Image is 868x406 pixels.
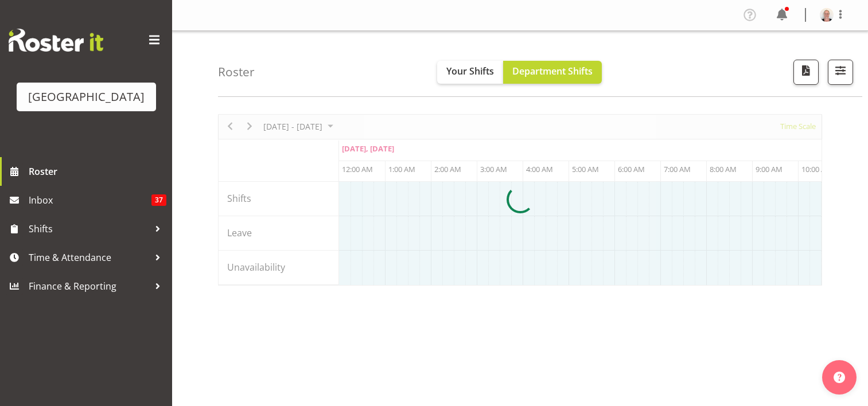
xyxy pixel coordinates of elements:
[218,65,255,79] h4: Roster
[512,65,593,77] span: Department Shifts
[9,29,103,52] img: Rosterit website logo
[151,194,166,206] span: 37
[834,372,845,383] img: help-xxl-2.png
[820,8,834,22] img: aiddie-carnihanbb1db3716183742c78aaef00898c467a.png
[446,65,494,77] span: Your Shifts
[29,163,166,180] span: Roster
[503,61,602,84] button: Department Shifts
[437,61,503,84] button: Your Shifts
[29,249,149,266] span: Time & Attendance
[28,88,145,106] div: [GEOGRAPHIC_DATA]
[29,192,151,209] span: Inbox
[793,60,819,85] button: Download a PDF of the roster according to the set date range.
[29,278,149,295] span: Finance & Reporting
[29,220,149,237] span: Shifts
[828,60,853,85] button: Filter Shifts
